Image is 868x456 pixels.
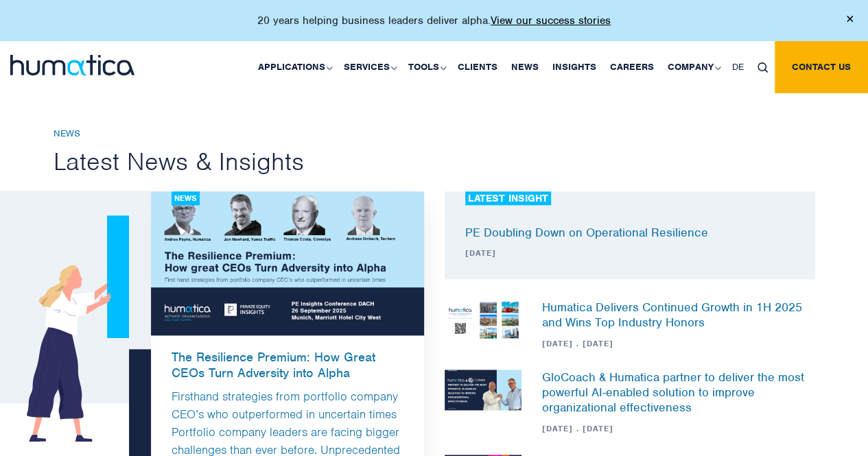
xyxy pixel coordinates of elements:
[27,215,130,442] img: newsgirl
[732,61,744,73] span: DE
[504,41,546,93] a: News
[491,14,611,27] a: View our success stories
[775,41,868,93] a: Contact us
[54,128,815,140] h6: News
[465,191,551,205] div: LATEST INSIGHT
[465,225,708,240] a: PE Doubling Down on Operational Resilience
[257,14,611,27] p: 20 years helping business leaders deliver alpha.
[54,146,815,178] h2: Latest News & Insights
[151,191,424,335] img: blog1
[603,41,661,93] a: Careers
[465,248,774,259] span: [DATE]
[151,335,424,381] a: The Resilience Premium: How Great CEOs Turn Adversity into Alpha
[251,41,337,93] a: Applications
[542,370,804,415] a: GloCoach & Humatica partner to deliver the most powerful AI-enabled solution to improve organizat...
[445,370,522,410] img: News
[758,62,768,73] img: search_icon
[661,41,725,93] a: Company
[451,41,504,93] a: Clients
[445,300,522,340] img: News
[542,338,815,349] span: [DATE] . [DATE]
[401,41,451,93] a: Tools
[542,300,802,330] a: Humatica Delivers Continued Growth in 1H 2025 and Wins Top Industry Honors
[725,41,751,93] a: DE
[172,191,200,205] div: News
[10,55,134,75] img: logo
[337,41,401,93] a: Services
[546,41,603,93] a: Insights
[542,423,815,434] span: [DATE] . [DATE]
